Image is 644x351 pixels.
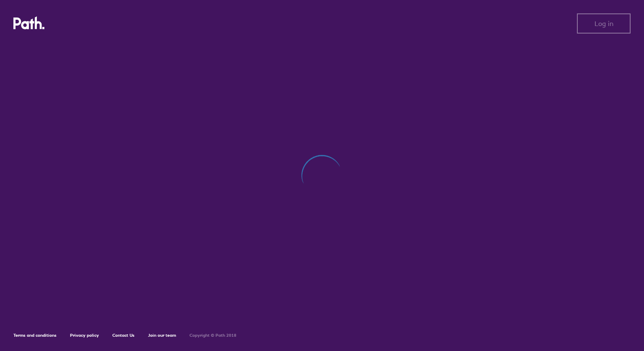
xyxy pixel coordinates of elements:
[70,333,99,338] a: Privacy policy
[112,333,135,338] a: Contact Us
[148,333,176,338] a: Join our team
[190,333,236,338] h6: Copyright © Path 2018
[577,13,631,34] button: Log in
[13,333,57,338] a: Terms and conditions
[595,20,613,27] span: Log in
